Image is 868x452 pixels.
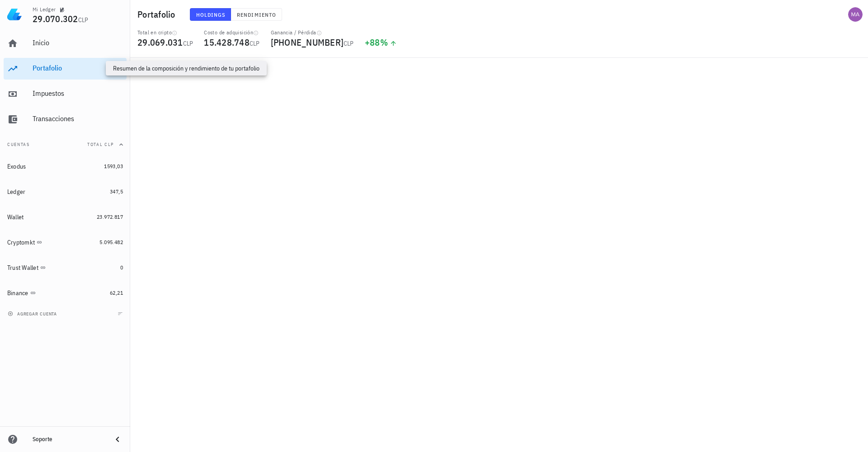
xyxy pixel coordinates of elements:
[120,264,123,271] span: 0
[380,36,388,48] span: %
[33,114,123,123] div: Transacciones
[7,264,38,272] div: Trust Wallet
[4,134,127,155] button: CuentasTotal CLP
[7,213,24,221] div: Wallet
[4,282,127,304] a: Binance 62,21
[33,436,105,443] div: Soporte
[33,13,78,25] span: 29.070.302
[33,64,123,72] div: Portafolio
[4,257,127,278] a: Trust Wallet 0
[344,39,354,47] span: CLP
[7,239,35,246] div: Cryptomkt
[33,6,56,13] div: Mi Ledger
[4,108,127,130] a: Transacciones
[7,289,28,297] div: Binance
[4,155,127,177] a: Exodus 1593,03
[33,38,123,47] div: Inicio
[137,36,183,48] span: 29.069.031
[9,311,57,317] span: agregar cuenta
[97,213,123,220] span: 23.972.817
[271,36,344,48] span: [PHONE_NUMBER]
[271,29,354,36] div: Ganancia / Pérdida
[33,89,123,98] div: Impuestos
[4,58,127,80] a: Portafolio
[4,231,127,253] a: Cryptomkt 5.095.482
[137,29,193,36] div: Total en cripto
[104,163,123,169] span: 1593,03
[7,188,26,196] div: Ledger
[236,11,276,18] span: Rendimiento
[196,11,226,18] span: Holdings
[848,7,863,22] div: avatar
[7,7,22,22] img: LedgiFi
[99,239,123,245] span: 5.095.482
[87,141,114,147] span: Total CLP
[110,289,123,296] span: 62,21
[231,8,282,21] button: Rendimiento
[4,181,127,202] a: Ledger 347,5
[204,36,250,48] span: 15.428.748
[4,33,127,54] a: Inicio
[183,39,193,47] span: CLP
[110,188,123,195] span: 347,5
[7,163,26,170] div: Exodus
[137,7,179,22] h1: Portafolio
[4,83,127,105] a: Impuestos
[5,309,61,318] button: agregar cuenta
[365,38,397,47] div: +88
[204,29,259,36] div: Costo de adquisición
[78,16,89,24] span: CLP
[190,8,231,21] button: Holdings
[4,206,127,228] a: Wallet 23.972.817
[250,39,260,47] span: CLP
